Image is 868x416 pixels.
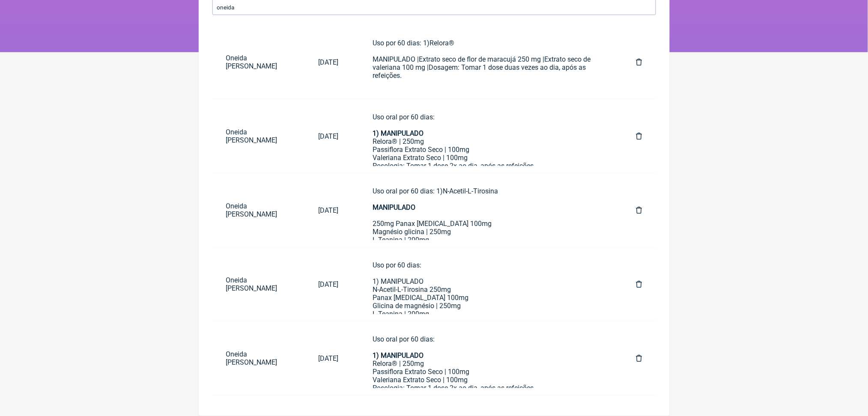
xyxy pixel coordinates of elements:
[373,277,424,285] font: 1) MANIPULADO
[359,32,616,92] a: Uso por 60 dias: 1)Relora®MANIPULADO |Extrato seco de flor de maracujá 250 mg |Extrato seco de va...
[212,195,305,225] a: Oneida [PERSON_NAME]
[373,137,424,146] font: Relora® | 250mg
[226,350,277,366] font: Oneida [PERSON_NAME]
[373,55,419,63] font: MANIPULADO |
[226,276,277,292] font: Oneida [PERSON_NAME]
[305,273,352,295] a: [DATE]
[319,280,339,288] font: [DATE]
[443,187,498,195] font: N-Acetil-L-Tirosina
[212,269,305,299] a: Oneida [PERSON_NAME]
[373,228,451,236] font: Magnésio glicina | 250mg
[359,254,616,314] a: Uso por 60 dias:1) MANIPULADON-Acetil-L-Tirosina 250mgPanax [MEDICAL_DATA] 100mgGlicina de magnés...
[373,360,424,368] font: Relora® | 250mg
[305,348,352,369] a: [DATE]
[212,343,305,373] a: Oneida [PERSON_NAME]
[373,294,469,302] font: Panax [MEDICAL_DATA] 100mg
[226,128,277,144] font: Oneida [PERSON_NAME]
[373,55,591,71] font: Extrato seco de valeriana 100 mg |
[373,351,424,360] font: 1) MANIPULADO
[319,58,339,66] font: [DATE]
[373,113,435,121] font: Uso oral por 60 dias:
[319,354,339,363] font: [DATE]
[359,328,616,388] a: Uso oral por 60 dias:1) MANIPULADORelora® | 250mgPassiflora Extrato Seco | 100mgValeriana Extrato...
[359,106,616,166] a: Uso oral por 60 dias:1) MANIPULADORelora® | 250mgPassiflora Extrato Seco | 100mgValeriana Extrato...
[212,121,305,151] a: Oneida [PERSON_NAME]
[373,39,430,47] font: Uso por 60 dias: 1)
[373,376,468,384] font: Valeriana Extrato Seco | 100mg
[212,47,305,77] a: Oneida [PERSON_NAME]
[373,129,424,137] font: 1) MANIPULADO
[373,310,430,318] font: L-Teanina | 200mg
[319,206,339,214] font: [DATE]
[373,335,435,343] font: Uso oral por 60 dias:
[305,125,352,147] a: [DATE]
[305,51,352,73] a: [DATE]
[430,39,455,47] font: Relora®
[305,199,352,221] a: [DATE]
[373,384,536,392] font: Posologia: Tomar 1 dose 2x ao dia, após as refeições.ㅤ
[373,220,492,228] font: 250mg Panax [MEDICAL_DATA] 100mg
[226,202,277,218] font: Oneida [PERSON_NAME]
[373,146,470,154] font: Passiflora Extrato Seco | 100mg
[373,203,416,211] font: MANIPULADO
[373,154,468,162] font: Valeriana Extrato Seco | 100mg
[373,236,430,244] font: L Teanina | 200mg
[373,162,536,170] font: Posologia: Tomar 1 dose 2x ao dia, após as refeições.ㅤ
[359,180,616,240] a: Uso oral por 60 dias: 1)N-Acetil-L-TirosinaMANIPULADO250mg Panax [MEDICAL_DATA] 100mgMagnésio gli...
[373,261,422,269] font: Uso por 60 dias:
[319,132,339,140] font: [DATE]
[226,54,277,70] font: Oneida [PERSON_NAME]
[373,285,451,294] font: N-Acetil-L-Tirosina 250mg
[373,368,470,376] font: Passiflora Extrato Seco | 100mg
[419,55,545,63] font: Extrato seco de flor de maracujá 250 mg |
[373,187,443,195] font: Uso oral por 60 dias: 1)
[373,63,586,80] font: Dosagem: Tomar 1 dose duas vezes ao dia, após as refeições.
[373,302,461,310] font: Glicina de magnésio | 250mg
